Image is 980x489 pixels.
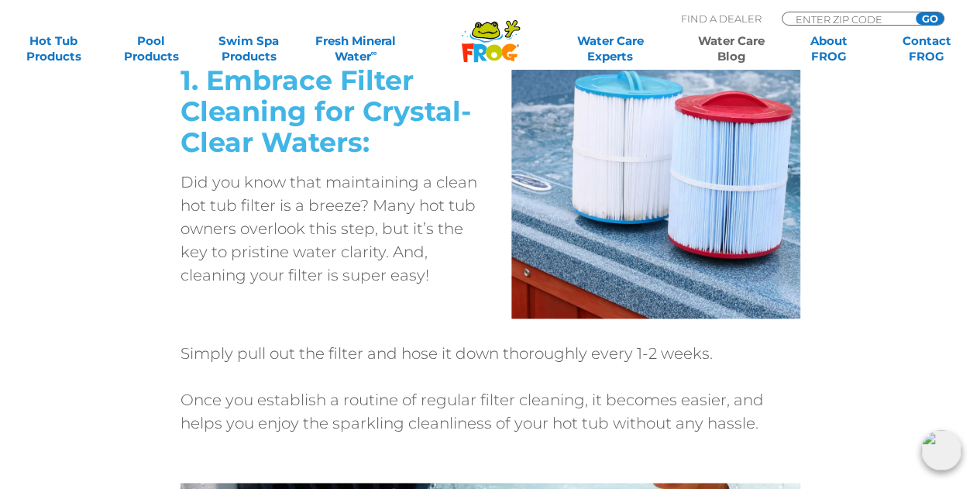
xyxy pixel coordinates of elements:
a: Swim SpaProducts [211,33,287,64]
a: Hot TubProducts [15,33,91,64]
span: 1. Embrace Filter Cleaning for Crystal-Clear Waters: [181,64,472,159]
input: GO [916,12,944,25]
p: Find A Dealer [681,12,762,26]
p: Once you establish a routine of regular filter cleaning, it becomes easier, and helps you enjoy t... [181,388,800,435]
a: Fresh MineralWater∞ [308,33,404,64]
img: Hot Tub Filter [490,59,800,319]
a: ContactFROG [889,33,965,64]
a: Water CareExperts [548,33,672,64]
input: Zip Code Form [794,12,899,26]
p: Did you know that maintaining a clean hot tub filter is a breeze? Many hot tub owners overlook th... [181,170,490,287]
img: openIcon [921,430,961,470]
a: AboutFROG [791,33,867,64]
a: Water CareBlog [693,33,769,64]
p: Simply pull out the filter and hose it down thoroughly every 1-2 weeks. [181,342,800,365]
sup: ∞ [371,47,377,58]
a: PoolProducts [113,33,189,64]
